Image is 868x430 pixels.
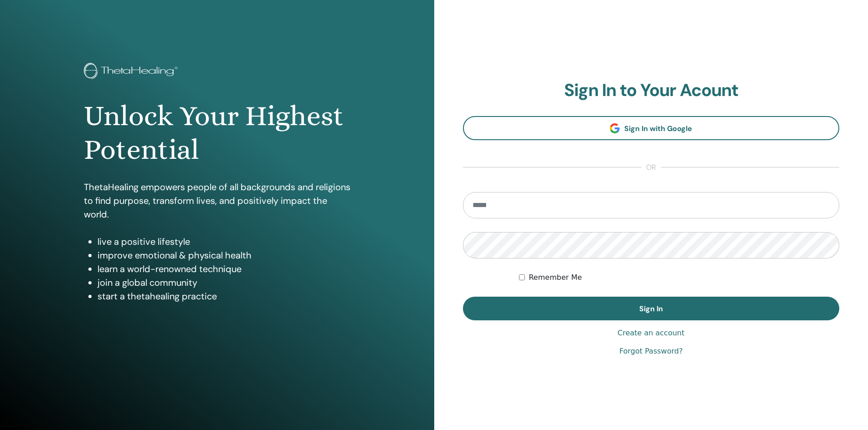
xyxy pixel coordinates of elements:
[463,80,840,101] h2: Sign In to Your Acount
[619,346,683,357] a: Forgot Password?
[624,124,692,133] span: Sign In with Google
[84,180,350,221] p: ThetaHealing empowers people of all backgrounds and religions to find purpose, transform lives, a...
[98,248,350,262] li: improve emotional & physical health
[617,328,684,339] a: Create an account
[519,272,839,283] div: Keep me authenticated indefinitely or until I manually logout
[84,99,350,167] h1: Unlock Your Highest Potential
[98,276,350,289] li: join a global community
[98,289,350,303] li: start a thetahealing practice
[642,162,661,173] span: or
[463,116,840,140] a: Sign In with Google
[639,304,663,314] span: Sign In
[98,235,350,248] li: live a positive lifestyle
[463,297,840,320] button: Sign In
[98,262,350,276] li: learn a world-renowned technique
[529,272,582,283] label: Remember Me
